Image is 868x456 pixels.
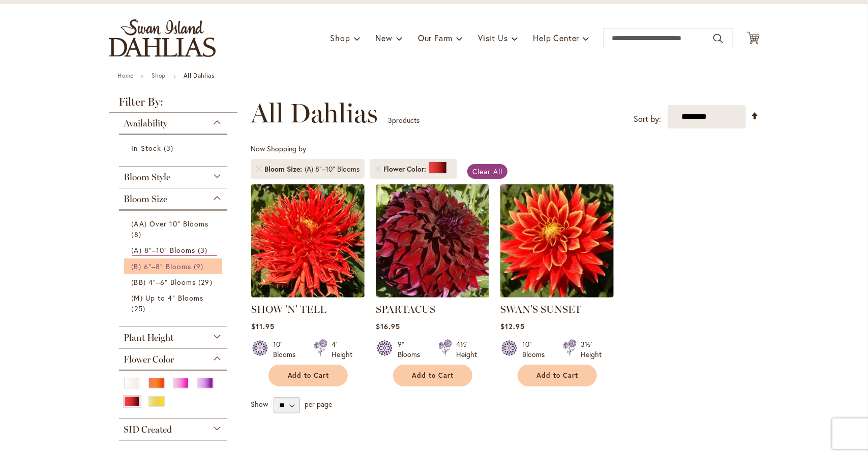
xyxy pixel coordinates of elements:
span: Add to Cart [537,371,579,380]
span: per page [305,400,332,409]
div: 10" Blooms [273,339,302,360]
span: Help Center [533,32,580,43]
button: Add to Cart [268,365,348,386]
span: Clear All [472,167,502,176]
span: 25 [132,303,148,314]
span: In Stock [132,143,161,153]
button: Add to Cart [393,365,472,386]
a: SWAN'S SUNSET [500,303,581,315]
span: $12.95 [500,321,525,331]
span: (AA) Over 10" Blooms [132,219,209,229]
span: All Dahlias [251,98,378,128]
a: (AA) Over 10" Blooms 8 [132,218,218,240]
span: Bloom Size [124,193,168,205]
span: 3 [198,245,210,255]
div: 9" Blooms [398,339,426,360]
a: Spartacus [376,290,489,300]
span: (M) Up to 4" Blooms [132,293,204,303]
a: Clear All [467,164,507,179]
a: (BB) 4"–6" Blooms 29 [132,277,218,287]
p: products [388,112,420,128]
span: Visit Us [478,32,507,43]
span: Add to Cart [288,371,330,380]
span: Availability [124,118,168,129]
span: Add to Cart [412,371,454,380]
label: Sort by: [634,110,662,128]
strong: Filter By: [109,96,238,113]
a: Remove Bloom Size (A) 8"–10" Blooms [256,166,262,172]
img: Swan's Sunset [500,184,614,298]
span: Our Farm [418,32,453,43]
a: Home [118,72,134,79]
span: $11.95 [251,321,275,331]
div: 4½' Height [456,339,477,360]
span: (BB) 4"–6" Blooms [132,277,196,287]
span: Flower Color [124,354,174,365]
span: 3 [388,115,392,125]
span: 8 [132,229,144,240]
span: Shop [330,32,350,43]
span: 9 [194,261,206,272]
span: Bloom Style [124,172,171,183]
div: 3½' Height [581,339,602,360]
span: Plant Height [124,332,174,343]
span: SID Created [124,424,172,435]
a: SHOW 'N' TELL [251,303,326,315]
span: $16.95 [376,321,400,331]
a: Swan's Sunset [500,290,614,300]
img: SHOW 'N' TELL [251,184,365,298]
a: (B) 6"–8" Blooms 9 [132,261,218,272]
a: (A) 8"–10" Blooms 3 [132,245,218,256]
div: 4' Height [332,339,352,360]
span: 29 [198,277,215,287]
div: 10" Blooms [522,339,551,360]
span: New [375,32,392,43]
strong: All Dahlias [184,72,215,79]
img: Spartacus [376,184,489,298]
span: (A) 8"–10" Blooms [132,245,196,255]
iframe: Launch Accessibility Center [8,420,36,448]
a: In Stock 3 [132,143,218,153]
span: Now Shopping by [251,144,306,153]
a: store logo [109,19,216,57]
button: Add to Cart [518,365,597,386]
a: SHOW 'N' TELL [251,290,365,300]
a: Remove Flower Color Red [375,166,381,172]
a: SPARTACUS [376,303,435,315]
a: (M) Up to 4" Blooms 25 [132,292,218,314]
span: Bloom Size [264,164,305,174]
span: Flower Color [383,164,429,174]
span: Show [251,400,268,409]
span: (B) 6"–8" Blooms [132,262,192,271]
span: 3 [164,143,176,153]
div: (A) 8"–10" Blooms [305,164,360,174]
a: Shop [152,72,166,79]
